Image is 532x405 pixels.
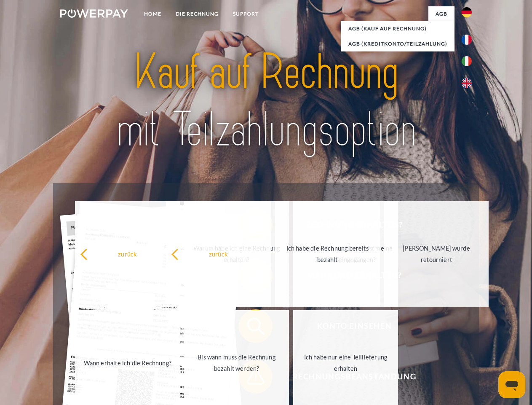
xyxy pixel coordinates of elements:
[80,40,452,162] img: title-powerpay_de.svg
[137,6,168,22] a: Home
[462,78,472,88] img: en
[341,21,454,36] a: AGB (Kauf auf Rechnung)
[498,371,525,398] iframe: Schaltfläche zum Öffnen des Messaging-Fensters
[428,6,454,22] a: agb
[341,36,454,51] a: AGB (Kreditkonto/Teilzahlung)
[462,7,472,17] img: de
[80,357,175,368] div: Wann erhalte ich die Rechnung?
[389,243,484,265] div: [PERSON_NAME] wurde retourniert
[171,248,266,259] div: zurück
[226,6,266,22] a: SUPPORT
[168,6,226,22] a: DIE RECHNUNG
[189,351,284,374] div: Bis wann muss die Rechnung bezahlt werden?
[280,243,375,265] div: Ich habe die Rechnung bereits bezahlt
[298,351,393,374] div: Ich habe nur eine Teillieferung erhalten
[462,35,472,45] img: fr
[80,248,175,259] div: zurück
[60,9,128,18] img: logo-powerpay-white.svg
[462,56,472,66] img: it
